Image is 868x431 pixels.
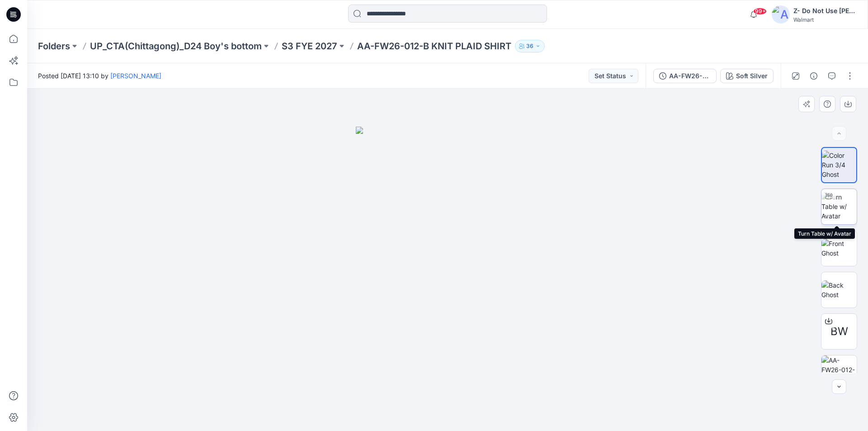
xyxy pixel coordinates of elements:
[830,323,848,340] span: BW
[38,40,70,52] a: Folders
[90,40,262,52] a: UP_CTA(Chittagong)_D24 Boy's bottom
[822,151,856,179] img: Color Run 3/4 Ghost
[736,71,768,81] div: Soft Silver
[526,41,533,51] p: 36
[821,239,857,258] img: Front Ghost
[653,69,717,83] button: AA-FW26-012-B KNIT PLAID SHIRT
[793,5,857,16] div: Z- Do Not Use [PERSON_NAME]
[720,69,774,83] button: Soft Silver
[807,69,821,83] button: Details
[515,40,545,52] button: 36
[821,280,857,299] img: Back Ghost
[38,71,161,81] span: Posted [DATE] 13:10 by
[357,40,511,52] p: AA-FW26-012-B KNIT PLAID SHIRT
[753,8,767,15] span: 99+
[669,71,711,81] div: AA-FW26-012-B KNIT PLAID SHIRT
[793,16,857,23] div: Walmart
[821,355,857,391] img: AA-FW26-012-B KNIT PLAID SHIRT_Spec templates
[110,72,161,80] a: [PERSON_NAME]
[772,5,790,24] img: avatar
[282,40,337,52] a: S3 FYE 2027
[821,192,857,221] img: Turn Table w/ Avatar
